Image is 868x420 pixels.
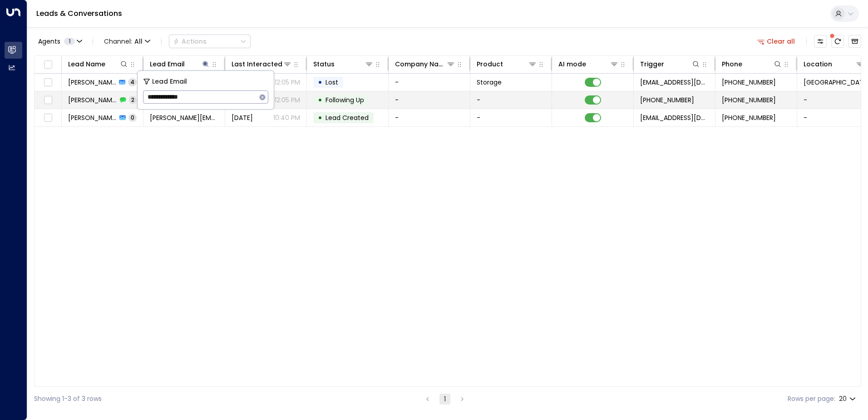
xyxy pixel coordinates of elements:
[439,394,450,405] button: page 1
[64,38,75,45] span: 1
[395,59,446,70] div: Company Name
[477,59,503,70] div: Product
[68,95,117,105] span: Tim Grant
[275,78,300,87] p: 12:05 PM
[722,59,782,70] div: Phone
[42,77,54,88] span: Toggle select row
[232,59,282,70] div: Last Interacted
[640,113,709,122] span: leads@space-station.co.uk
[150,59,210,70] div: Lead Email
[831,35,844,48] span: There are new threads available. Refresh the grid to view the latest updates.
[477,78,502,87] span: Storage
[232,113,253,122] span: Aug 19, 2025
[152,76,187,87] span: Lead Email
[275,95,300,105] p: 12:05 PM
[318,75,322,90] div: •
[470,109,552,126] td: -
[68,113,117,122] span: Tim Grant
[788,394,835,404] label: Rows per page:
[150,59,185,70] div: Lead Email
[640,59,700,70] div: Trigger
[389,91,470,109] td: -
[273,113,300,122] p: 10:40 PM
[558,59,586,70] div: AI mode
[42,95,54,106] span: Toggle select row
[38,38,60,45] span: Agents
[395,59,455,70] div: Company Name
[42,112,54,124] span: Toggle select row
[173,37,207,45] div: Actions
[68,59,128,70] div: Lead Name
[814,35,827,48] button: Customize
[640,78,709,87] span: leads@space-station.co.uk
[150,113,218,122] span: tim@drumg.com
[722,78,776,87] span: +447769726573
[722,113,776,122] span: +447769726573
[100,35,154,48] button: Channel:All
[232,59,292,70] div: Last Interacted
[129,96,137,104] span: 2
[36,8,122,19] a: Leads & Conversations
[722,95,776,105] span: +447769726573
[722,59,742,70] div: Phone
[134,38,143,45] span: All
[68,59,105,70] div: Lead Name
[804,59,864,70] div: Location
[640,95,694,105] span: +447769726573
[100,35,154,48] span: Channel:
[128,78,137,86] span: 4
[313,59,335,70] div: Status
[128,114,137,121] span: 0
[313,59,374,70] div: Status
[325,113,369,122] span: Lead Created
[477,59,537,70] div: Product
[68,78,116,87] span: Tim Grant
[839,392,858,405] div: 20
[422,393,468,405] nav: pagination navigation
[42,59,54,70] span: Toggle select all
[389,74,470,91] td: -
[318,92,322,108] div: •
[34,394,102,404] div: Showing 1-3 of 3 rows
[325,95,364,105] span: Following Up
[640,59,664,70] div: Trigger
[169,35,251,48] div: Button group with a nested menu
[848,35,861,48] button: Archived Leads
[34,35,85,48] button: Agents1
[754,35,799,48] button: Clear all
[389,109,470,126] td: -
[325,78,338,87] span: Lost
[169,35,251,48] button: Actions
[470,91,552,109] td: -
[558,59,619,70] div: AI mode
[804,59,832,70] div: Location
[318,110,322,125] div: •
